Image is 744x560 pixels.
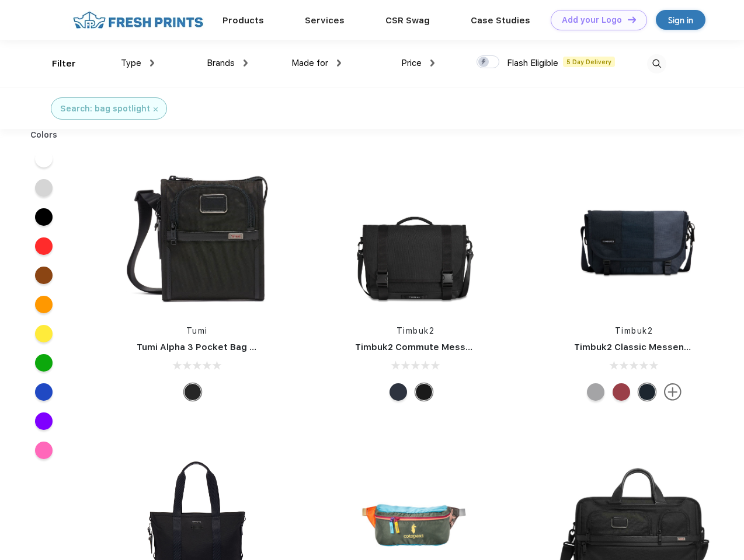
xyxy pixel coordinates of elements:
img: func=resize&h=266 [119,158,274,313]
img: more.svg [664,383,682,401]
a: Tumi [186,326,208,335]
span: Price [401,58,422,68]
div: Eco Nautical [390,383,407,401]
div: Eco Monsoon [638,383,656,401]
div: Eco Black [415,383,433,401]
a: Timbuk2 [615,326,653,335]
a: Timbuk2 [397,326,435,335]
img: dropdown.png [337,60,341,66]
div: Colors [22,129,67,141]
img: dropdown.png [244,60,248,66]
a: Products [222,15,264,26]
div: Add your Logo [562,15,622,25]
img: dropdown.png [430,60,434,66]
img: fo%20logo%202.webp [69,10,207,30]
span: Made for [291,58,328,68]
div: Black [184,383,201,401]
img: filter_cancel.svg [154,107,158,111]
a: Sign in [656,10,705,30]
a: Tumi Alpha 3 Pocket Bag Small [137,342,273,352]
span: Type [121,58,141,68]
img: desktop_search.svg [647,54,666,73]
img: DT [628,16,636,23]
img: dropdown.png [150,60,154,66]
img: func=resize&h=266 [338,158,493,313]
span: 5 Day Delivery [563,57,615,67]
div: Sign in [668,13,693,27]
div: Eco Rind Pop [587,383,604,401]
img: func=resize&h=266 [557,158,712,313]
div: Eco Bookish [613,383,630,401]
a: Timbuk2 Classic Messenger Bag [574,342,719,352]
span: Brands [207,58,235,68]
span: Flash Eligible [507,58,558,68]
div: Filter [52,57,76,71]
div: Search: bag spotlight [60,103,150,115]
a: Timbuk2 Commute Messenger Bag [355,342,512,352]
